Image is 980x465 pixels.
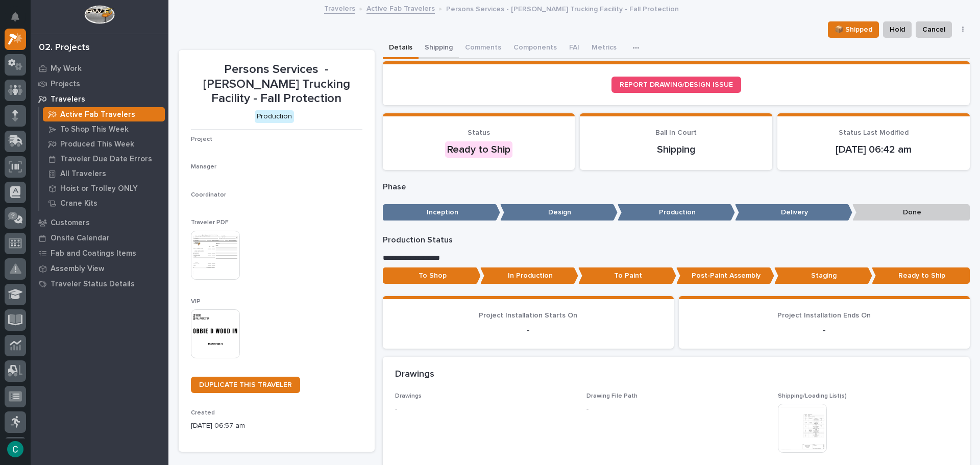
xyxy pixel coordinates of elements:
span: Traveler PDF [191,219,229,226]
a: Active Fab Travelers [366,2,435,14]
p: Customers [51,218,90,228]
p: [DATE] 06:57 am [191,421,362,431]
a: Travelers [31,91,168,107]
p: Projects [51,80,80,89]
button: Details [383,38,419,59]
p: Crane Kits [60,199,97,208]
span: Status Last Modified [839,129,909,136]
p: Onsite Calendar [51,234,110,243]
button: Metrics [585,38,623,59]
button: FAI [563,38,585,59]
p: My Work [51,64,82,74]
a: Fab and Coatings Items [31,246,168,261]
span: Shipping/Loading List(s) [778,393,847,399]
p: Production Status [383,235,970,245]
span: Project [191,136,212,142]
span: Manager [191,164,216,170]
p: Produced This Week [60,140,134,149]
span: REPORT DRAWING/DESIGN ISSUE [620,81,733,88]
span: Created [191,410,215,416]
button: Shipping [419,38,459,59]
p: Design [500,204,618,221]
p: - [395,324,661,336]
span: Ball In Court [655,129,697,136]
button: users-avatar [5,438,26,460]
button: Comments [459,38,507,59]
p: - [691,324,958,336]
button: Cancel [916,21,952,38]
span: DUPLICATE THIS TRAVELER [199,381,292,388]
p: [DATE] 06:42 am [790,143,958,156]
p: Ready to Ship [872,267,970,284]
a: My Work [31,61,168,76]
span: Cancel [922,23,945,36]
a: Customers [31,215,168,230]
p: Production [618,204,735,221]
a: Onsite Calendar [31,230,168,246]
p: To Shop This Week [60,125,129,134]
p: Phase [383,182,970,192]
a: Traveler Status Details [31,276,168,291]
div: 02. Projects [39,42,90,54]
span: Drawing File Path [586,393,638,399]
div: Ready to Ship [445,141,512,158]
a: DUPLICATE THIS TRAVELER [191,377,300,393]
p: Inception [383,204,500,221]
div: Production [255,110,294,123]
p: Persons Services - [PERSON_NAME] Trucking Facility - Fall Protection [446,3,679,14]
p: Shipping [592,143,760,156]
p: Staging [774,267,872,284]
p: To Shop [383,267,481,284]
p: Fab and Coatings Items [51,249,136,258]
p: Persons Services - [PERSON_NAME] Trucking Facility - Fall Protection [191,62,362,106]
button: 📦 Shipped [828,21,879,38]
span: 📦 Shipped [835,23,872,36]
p: Post-Paint Assembly [676,267,774,284]
h2: Drawings [395,369,434,380]
span: VIP [191,299,201,305]
p: Travelers [51,95,85,104]
p: - [586,404,589,414]
a: To Shop This Week [39,122,168,136]
a: Produced This Week [39,137,168,151]
span: Coordinator [191,192,226,198]
p: Traveler Due Date Errors [60,155,152,164]
a: Assembly View [31,261,168,276]
p: Assembly View [51,264,104,274]
a: Traveler Due Date Errors [39,152,168,166]
button: Hold [883,21,912,38]
p: Active Fab Travelers [60,110,135,119]
span: Project Installation Ends On [777,312,871,319]
a: Travelers [324,2,355,14]
a: All Travelers [39,166,168,181]
a: Crane Kits [39,196,168,210]
span: Status [468,129,490,136]
button: Notifications [5,6,26,28]
a: Hoist or Trolley ONLY [39,181,168,195]
button: Components [507,38,563,59]
p: Done [852,204,970,221]
span: Hold [890,23,905,36]
a: Projects [31,76,168,91]
span: Project Installation Starts On [479,312,577,319]
span: Drawings [395,393,422,399]
p: - [395,404,574,414]
p: To Paint [578,267,676,284]
div: Notifications [13,12,26,29]
a: Active Fab Travelers [39,107,168,121]
p: All Travelers [60,169,106,179]
a: REPORT DRAWING/DESIGN ISSUE [611,77,741,93]
p: Hoist or Trolley ONLY [60,184,138,193]
p: Delivery [735,204,852,221]
p: In Production [480,267,578,284]
img: Workspace Logo [84,5,114,24]
p: Traveler Status Details [51,280,135,289]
